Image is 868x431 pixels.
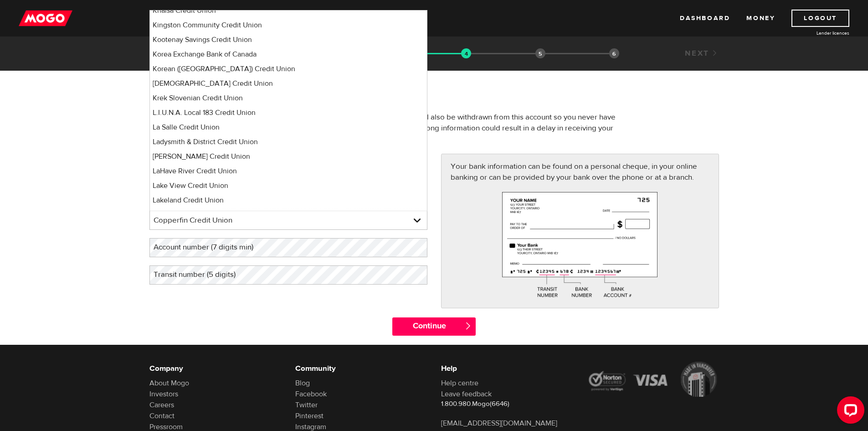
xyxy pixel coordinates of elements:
h1: Bank account information [149,84,719,108]
input: Continue [392,317,476,336]
li: Korean ([GEOGRAPHIC_DATA]) Credit Union [150,62,427,76]
a: Pinterest [295,411,324,421]
p: 1.800.980.Mogo(6646) [441,400,573,409]
a: [EMAIL_ADDRESS][DOMAIN_NAME] [441,419,557,428]
a: Leave feedback [441,389,492,399]
a: Next [685,48,719,58]
li: Lambton Financial Credit Union [150,208,427,222]
a: Blog [295,379,310,388]
label: Transit number (5 digits) [149,265,254,284]
li: [DEMOGRAPHIC_DATA] Credit Union [150,76,427,91]
li: LaHave River Credit Union [150,164,427,178]
a: Twitter [295,400,318,410]
a: Help centre [441,379,478,388]
a: Contact [149,411,175,421]
iframe: LiveChat chat widget [830,393,868,431]
h6: Community [295,363,427,374]
span:  [464,322,472,330]
li: Korea Exchange Bank of Canada [150,47,427,62]
img: transparent-188c492fd9eaac0f573672f40bb141c2.gif [461,48,471,58]
a: Dashboard [680,10,730,27]
h6: Company [149,363,282,374]
li: Krek Slovenian Credit Union [150,91,427,105]
h6: Help [441,363,573,374]
li: L.I.U.N.A. Local 183 Credit Union [150,105,427,120]
li: Ladysmith & District Credit Union [150,135,427,149]
a: Investors [149,389,178,399]
label: Account number (7 digits min) [149,238,272,257]
li: [PERSON_NAME] Credit Union [150,149,427,164]
li: Kingston Community Credit Union [150,18,427,32]
li: Kootenay Savings Credit Union [150,32,427,47]
img: paycheck-large-7c426558fe069eeec9f9d0ad74ba3ec2.png [502,192,657,298]
li: La Salle Credit Union [150,120,427,135]
li: Lakeland Credit Union [150,193,427,208]
a: Careers [149,400,174,410]
a: Money [746,10,775,27]
a: Facebook [295,389,327,399]
img: legal-icons-92a2ffecb4d32d839781d1b4e4802d7b.png [587,362,719,397]
p: Your bank information can be found on a personal cheque, in your online banking or can be provide... [451,161,709,183]
a: About Mogo [149,379,189,388]
a: Logout [791,10,849,27]
img: mogo_logo-11ee424be714fa7cbb0f0f49df9e16ec.png [19,10,72,27]
a: Lender licences [781,30,849,36]
li: Lake View Credit Union [150,178,427,193]
li: Khalsa Credit Union [150,3,427,18]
